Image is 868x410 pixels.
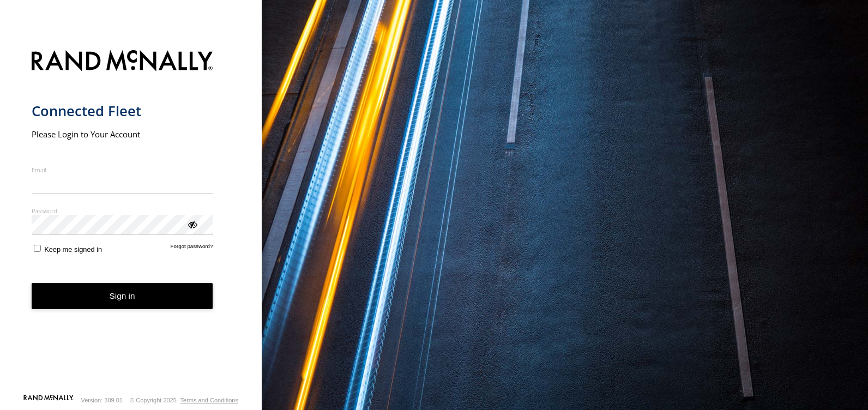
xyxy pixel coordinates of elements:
[32,44,231,394] form: main
[34,245,41,252] input: Keep me signed in
[32,207,213,215] label: Password
[32,283,213,310] button: Sign in
[130,397,238,403] div: © Copyright 2025 -
[23,395,74,406] a: Visit our Website
[44,245,102,254] span: Keep me signed in
[32,166,213,174] label: Email
[171,243,213,254] a: Forgot password?
[186,219,197,230] div: ViewPassword
[81,397,123,403] div: Version: 309.01
[32,48,213,76] img: Rand McNally
[32,102,213,120] h1: Connected Fleet
[180,397,238,403] a: Terms and Conditions
[32,129,213,140] h2: Please Login to Your Account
